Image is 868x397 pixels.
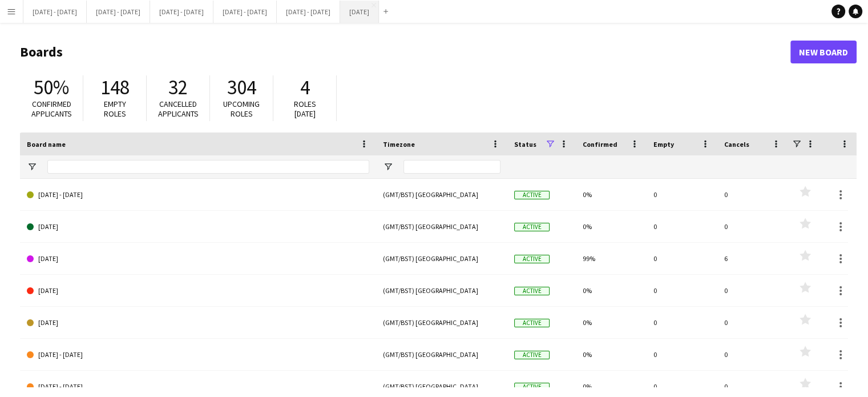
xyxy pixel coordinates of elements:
div: (GMT/BST) [GEOGRAPHIC_DATA] [376,211,507,242]
span: Board name [27,140,66,149]
a: [DATE] - [DATE] [27,339,369,371]
span: Empty roles [104,99,126,119]
div: (GMT/BST) [GEOGRAPHIC_DATA] [376,275,507,306]
button: [DATE] [340,1,379,23]
div: 0 [647,307,717,338]
div: 0 [717,275,788,306]
span: Active [514,223,550,231]
div: (GMT/BST) [GEOGRAPHIC_DATA] [376,243,507,274]
span: 304 [227,75,256,100]
span: Roles [DATE] [294,99,316,119]
span: Confirmed [583,140,617,149]
div: 0 [647,339,717,370]
input: Board name Filter Input [47,160,369,174]
span: Active [514,319,550,327]
h1: Boards [20,43,790,61]
button: [DATE] - [DATE] [213,1,277,23]
button: [DATE] - [DATE] [150,1,213,23]
span: Cancels [724,140,749,149]
div: 0 [647,179,717,210]
span: Timezone [383,140,415,149]
button: [DATE] - [DATE] [87,1,150,23]
span: 4 [300,75,310,100]
input: Timezone Filter Input [403,160,500,174]
div: 0% [576,211,647,242]
a: [DATE] - [DATE] [27,179,369,211]
button: Open Filter Menu [27,162,37,172]
a: [DATE] [27,275,369,307]
span: 32 [168,75,188,100]
span: Status [514,140,536,149]
div: 0% [576,307,647,338]
span: Empty [653,140,674,149]
a: New Board [790,41,857,63]
span: Upcoming roles [223,99,260,119]
div: 0 [717,339,788,370]
div: 0% [576,275,647,306]
div: 6 [717,243,788,274]
div: (GMT/BST) [GEOGRAPHIC_DATA] [376,179,507,210]
span: 50% [34,75,69,100]
span: Active [514,191,550,199]
a: [DATE] [27,243,369,275]
span: Active [514,255,550,263]
div: 0 [647,243,717,274]
div: 0 [647,211,717,242]
div: (GMT/BST) [GEOGRAPHIC_DATA] [376,307,507,338]
button: [DATE] - [DATE] [23,1,87,23]
div: 0 [717,179,788,210]
button: [DATE] - [DATE] [277,1,340,23]
span: Active [514,383,550,391]
span: 148 [100,75,130,100]
div: 99% [576,243,647,274]
span: Confirmed applicants [31,99,72,119]
div: (GMT/BST) [GEOGRAPHIC_DATA] [376,339,507,370]
div: 0 [717,307,788,338]
span: Cancelled applicants [158,99,199,119]
span: Active [514,351,550,359]
a: [DATE] [27,307,369,339]
div: 0 [647,275,717,306]
span: Active [514,287,550,295]
div: 0 [717,211,788,242]
div: 0% [576,339,647,370]
a: [DATE] [27,211,369,243]
button: Open Filter Menu [383,162,393,172]
div: 0% [576,179,647,210]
